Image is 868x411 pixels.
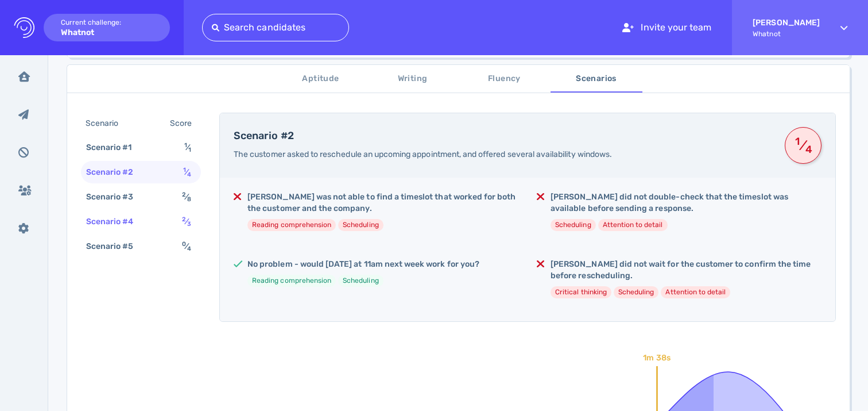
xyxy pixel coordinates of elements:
[374,72,452,86] span: Writing
[183,167,191,177] span: ⁄
[793,140,802,143] sup: 1
[793,135,813,156] span: ⁄
[84,213,148,230] div: Scenario #4
[644,353,671,363] text: 1m 38s
[338,219,383,231] li: Scheduling
[84,238,148,255] div: Scenario #5
[551,286,611,298] li: Critical thinking
[187,245,191,252] sub: 4
[84,189,148,205] div: Scenario #3
[466,72,544,86] span: Fluency
[182,217,191,226] span: ⁄
[183,166,186,174] sup: 1
[182,240,186,248] sup: 0
[247,219,336,231] li: Reading comprehension
[753,18,820,28] strong: [PERSON_NAME]
[614,286,659,298] li: Scheduling
[247,191,518,214] h5: [PERSON_NAME] was not able to find a timeslot that worked for both the customer and the company.
[557,72,635,86] span: Scenarios
[83,115,132,132] div: Scenario
[168,115,199,132] div: Score
[551,259,821,282] h5: [PERSON_NAME] did not wait for the customer to confirm the time before rescheduling.
[187,171,191,178] sub: 4
[804,148,813,151] sub: 4
[551,191,821,214] h5: [PERSON_NAME] did not double-check that the timeslot was available before sending a response.
[187,195,191,203] sub: 8
[551,219,596,231] li: Scheduling
[84,164,148,180] div: Scenario #2
[247,259,479,270] h5: No problem - would [DATE] at 11am next week work for you?
[338,275,383,287] li: Scheduling
[234,130,771,143] h4: Scenario #2
[182,192,191,202] span: ⁄
[182,241,191,251] span: ⁄
[182,191,186,198] sup: 2
[234,149,612,159] span: The customer asked to reschedule an upcoming appointment, and offered several availability windows.
[184,143,191,152] span: ⁄
[753,30,820,38] span: Whatnot
[184,141,187,149] sup: 1
[182,216,186,223] sup: 2
[282,72,360,86] span: Aptitude
[598,219,668,231] li: Attention to detail
[84,139,146,156] div: Scenario #1
[247,275,336,287] li: Reading comprehension
[661,286,730,298] li: Attention to detail
[187,220,191,228] sub: 3
[188,146,191,153] sub: 1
